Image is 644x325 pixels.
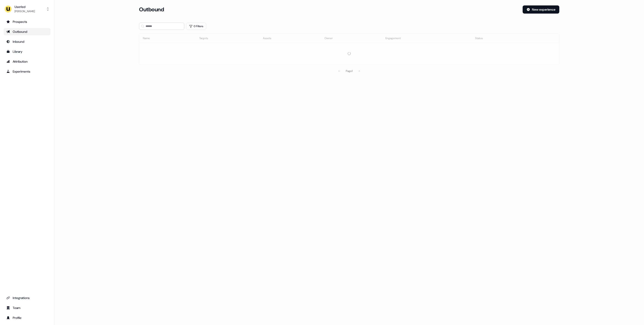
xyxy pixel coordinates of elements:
[4,304,50,311] a: Go to team
[4,48,50,55] a: Go to templates
[6,39,48,44] div: Inbound
[4,38,50,45] a: Go to Inbound
[4,68,50,75] a: Go to experiments
[6,306,48,310] div: Team
[139,6,164,13] h3: Outbound
[6,59,48,64] div: Attribution
[14,5,35,9] div: Userled
[4,58,50,65] a: Go to attribution
[186,23,206,30] button: 0 Filters
[6,29,48,34] div: Outbound
[6,49,48,54] div: Library
[4,18,50,25] a: Go to prospects
[523,5,559,14] button: New experience
[6,19,48,24] div: Prospects
[6,316,48,320] div: Profile
[4,4,50,14] button: Userled[PERSON_NAME]
[4,28,50,35] a: Go to outbound experience
[6,69,48,74] div: Experiments
[6,296,48,300] div: Integrations
[4,294,50,301] a: Go to integrations
[4,314,50,321] a: Go to profile
[14,9,35,14] div: [PERSON_NAME]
